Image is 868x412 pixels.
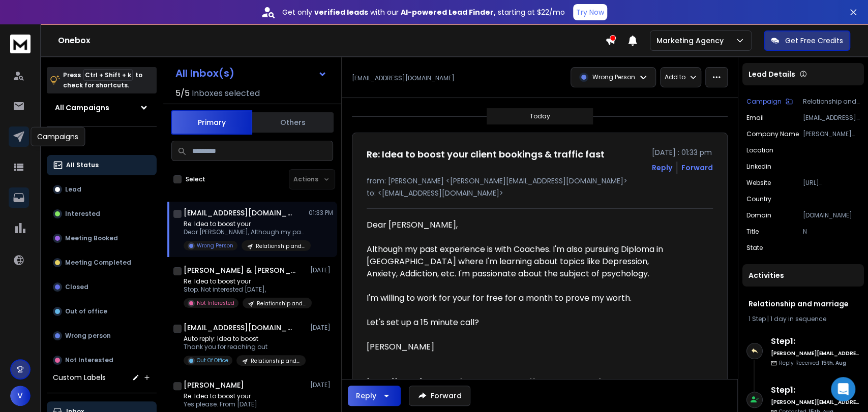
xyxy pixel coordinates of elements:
button: Meeting Completed [47,252,157,273]
h1: [PERSON_NAME] [184,380,244,390]
p: [URL][DOMAIN_NAME] [803,179,860,187]
p: Get Free Credits [785,36,843,46]
div: Open Intercom Messenger [831,377,855,401]
p: [EMAIL_ADDRESS][DOMAIN_NAME] [352,74,455,82]
p: Not Interested [65,356,113,364]
p: Today [530,112,550,120]
button: Others [252,111,334,134]
h1: Onebox [58,35,605,47]
p: Add to [665,73,685,81]
button: V [10,386,31,406]
button: All Inbox(s) [167,63,335,83]
p: Press to check for shortcuts. [63,70,142,90]
p: Meeting Booked [65,234,118,242]
p: Company Name [746,130,799,138]
strong: verified leads [314,7,368,17]
p: website [746,179,771,187]
p: Thank you for reaching out [184,343,306,351]
h1: [EMAIL_ADDRESS][DOMAIN_NAME] [184,323,295,333]
p: Re: Idea to boost your [184,277,306,286]
button: Forward [409,386,470,406]
span: 15th, Aug [821,359,846,367]
h6: [PERSON_NAME][EMAIL_ADDRESS][DOMAIN_NAME] [771,350,860,357]
span: 1 Step [749,314,766,323]
button: Out of office [47,301,157,322]
button: Reply [348,386,401,406]
div: Activities [742,264,864,287]
div: Although my past experience is with Coaches. I'm also pursuing Diploma in [GEOGRAPHIC_DATA] where... [367,243,664,280]
p: N [803,228,860,236]
p: Relationship and marriage [251,357,300,365]
h1: [PERSON_NAME] & [PERSON_NAME] [184,265,295,275]
p: Reply Received [779,359,846,367]
p: title [746,228,759,236]
div: I'm willing to work for your for free for a month to prove my worth. [367,292,664,304]
p: Wrong person [65,332,111,340]
div: Forward [681,163,713,173]
div: Let's set up a 15 minute call? [367,316,664,329]
p: Relationship and marriage [257,300,306,307]
p: Domain [746,211,771,219]
p: Relationship and marriage [803,98,860,106]
p: Country [746,195,771,203]
p: [DATE] [310,381,333,389]
p: Out of office [65,307,107,315]
button: Primary [171,110,252,135]
p: Lead [65,185,81,194]
button: Get Free Credits [764,30,850,51]
p: 01:33 PM [309,209,333,217]
p: Wrong Person [592,73,635,81]
div: Dear [PERSON_NAME], [367,219,664,231]
h3: Custom Labels [53,372,106,383]
span: 1 day in sequence [770,314,826,323]
p: to: <[EMAIL_ADDRESS][DOMAIN_NAME]> [367,188,713,198]
button: All Status [47,155,157,175]
p: linkedin [746,163,771,171]
div: | [749,315,858,323]
h6: [PERSON_NAME][EMAIL_ADDRESS][DOMAIN_NAME] [771,398,860,406]
p: location [746,146,773,154]
div: Reply [356,391,376,401]
p: [DATE] [310,266,333,274]
p: [PERSON_NAME] Therapy LCSW CAP [803,130,860,138]
button: Not Interested [47,350,157,370]
button: Meeting Booked [47,228,157,248]
p: Interested [65,210,100,218]
p: Re: Idea to boost your [184,220,306,228]
p: Auto reply: Idea to boost [184,335,306,343]
h6: Step 1 : [771,335,860,347]
p: Lead Details [749,69,795,79]
h1: Re: Idea to boost your client bookings & traffic fast [367,147,605,162]
h1: All Campaigns [55,103,109,113]
p: Get only with our starting at $22/mo [282,7,565,17]
label: Select [186,175,205,183]
p: Closed [65,283,88,291]
a: [EMAIL_ADDRESS][DOMAIN_NAME] [460,377,602,389]
p: Campaign [746,98,782,106]
h3: Inboxes selected [192,87,260,100]
p: [EMAIL_ADDRESS][DOMAIN_NAME] [803,114,860,122]
p: Try Now [576,7,604,17]
button: Closed [47,277,157,297]
button: Campaign [746,98,793,106]
h3: Filters [47,135,157,149]
p: Dear [PERSON_NAME], Although my past experience [184,228,306,236]
button: Try Now [573,4,607,20]
p: Meeting Completed [65,259,131,267]
h1: All Inbox(s) [175,68,234,78]
p: Stop. Not interested [DATE], [184,286,306,294]
p: [DATE] [310,324,333,332]
p: Out Of Office [197,357,228,364]
p: from: [PERSON_NAME] <[PERSON_NAME][EMAIL_ADDRESS][DOMAIN_NAME]> [367,176,713,186]
div: Campaigns [31,127,85,146]
button: Reply [652,163,672,173]
p: Marketing Agency [656,36,728,46]
p: All Status [66,161,99,169]
p: [DOMAIN_NAME] [803,211,860,219]
div: [PERSON_NAME] [367,341,664,353]
p: Wrong Person [197,242,233,249]
h1: Relationship and marriage [749,299,858,309]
